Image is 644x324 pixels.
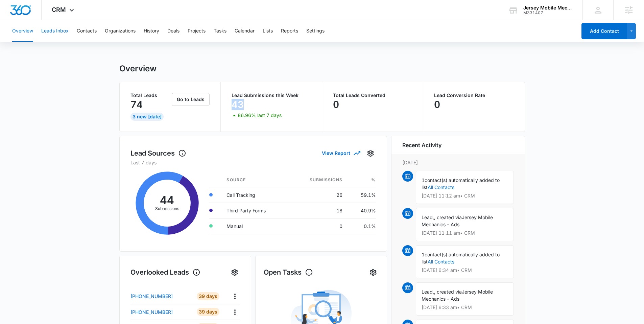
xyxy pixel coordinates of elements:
div: Keywords by Traffic [75,40,114,44]
p: 74 [130,99,143,110]
div: 3 New [DATE] [130,113,164,121]
a: [PHONE_NUMBER] [130,293,192,300]
span: , created via [434,214,462,220]
button: Reports [281,20,298,42]
p: 0 [333,99,339,110]
p: [DATE] 6:33 am • CRM [422,305,508,310]
p: 86.96% last 7 days [238,113,282,118]
p: 43 [232,99,244,110]
button: Go to Leads [172,93,210,106]
button: Add Contact [581,23,627,39]
a: All Contacts [428,184,454,190]
p: Last 7 days [130,159,376,166]
div: Domain: [DOMAIN_NAME] [18,18,74,23]
div: account id [523,10,573,15]
span: , created via [434,289,462,295]
div: 39 Days [197,308,219,316]
a: [PHONE_NUMBER] [130,308,192,316]
p: [PHONE_NUMBER] [130,293,173,300]
button: Projects [188,20,206,42]
p: [PHONE_NUMBER] [130,308,173,316]
img: tab_domain_overview_orange.svg [18,39,24,45]
span: 1 [422,252,425,257]
td: 18 [289,203,348,218]
a: Go to Leads [172,96,210,102]
button: Settings [306,20,325,42]
p: 0 [434,99,440,110]
div: account name [523,5,573,10]
img: logo_orange.svg [11,11,16,16]
p: [DATE] 6:34 am • CRM [422,268,508,273]
button: Settings [229,267,240,278]
p: [DATE] [402,159,514,166]
h1: Lead Sources [130,148,186,158]
span: CRM [52,6,66,13]
button: Leads Inbox [41,20,69,42]
button: Settings [368,267,379,278]
button: Tasks [214,20,226,42]
div: v 4.0.25 [19,11,33,16]
h1: Overview [119,64,157,74]
button: Calendar [235,20,255,42]
p: Lead Submissions this Week [232,93,311,98]
h6: Recent Activity [402,141,442,149]
span: contact(s) automatically added to list [422,252,500,264]
p: Total Leads Converted [333,93,412,98]
th: Source [221,173,289,187]
button: Actions [230,291,240,301]
h1: Open Tasks [264,267,313,277]
span: Lead, [422,214,434,220]
button: Lists [263,20,273,42]
p: Total Leads [130,93,171,98]
div: 39 Days [197,292,219,300]
div: Domain Overview [26,40,61,44]
td: 0.1% [348,218,376,234]
td: 26 [289,187,348,203]
button: Organizations [105,20,136,42]
td: 59.1% [348,187,376,203]
td: Manual [221,218,289,234]
button: Settings [365,148,376,159]
th: % [348,173,376,187]
button: History [144,20,159,42]
button: Contacts [77,20,97,42]
td: 40.9% [348,203,376,218]
span: contact(s) automatically added to list [422,177,500,190]
button: View Report [322,147,360,159]
button: Overview [12,20,33,42]
button: Actions [230,307,240,317]
p: [DATE] 11:11 am • CRM [422,231,508,235]
img: website_grey.svg [11,18,16,23]
p: [DATE] 11:12 am • CRM [422,193,508,198]
img: tab_keywords_by_traffic_grey.svg [67,39,73,45]
td: Third Party Forms [221,203,289,218]
p: Lead Conversion Rate [434,93,514,98]
td: 0 [289,218,348,234]
a: All Contacts [428,259,454,264]
th: Submissions [289,173,348,187]
h1: Overlooked Leads [130,267,200,277]
button: Deals [167,20,180,42]
td: Call Tracking [221,187,289,203]
span: Lead, [422,289,434,295]
span: 1 [422,177,425,183]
